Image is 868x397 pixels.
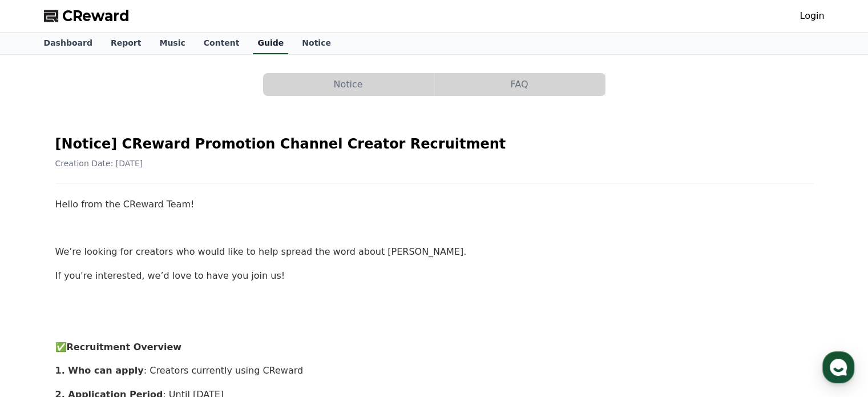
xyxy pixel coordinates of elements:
[44,7,130,25] a: CReward
[434,73,605,96] a: FAQ
[800,9,824,23] a: Login
[55,268,813,283] p: If you're interested, we’d love to have you join us!
[75,302,147,331] a: Messages
[55,135,813,153] h2: [Notice] CReward Promotion Channel Creator Recruitment
[55,365,144,376] strong: 1. Who can apply
[293,33,340,54] a: Notice
[253,33,288,54] a: Guide
[55,159,143,168] span: Creation Date: [DATE]
[35,33,102,54] a: Dashboard
[263,73,434,96] a: Notice
[55,340,813,355] p: ✅
[55,363,813,378] p: : Creators currently using CReward
[3,302,75,331] a: Home
[62,7,130,25] span: CReward
[195,33,249,54] a: Content
[29,319,49,328] span: Home
[263,73,434,96] button: Notice
[102,33,151,54] a: Report
[55,244,813,259] p: We’re looking for creators who would like to help spread the word about [PERSON_NAME].
[55,197,813,212] p: Hello from the CReward Team!
[169,319,197,328] span: Settings
[434,73,605,96] button: FAQ
[147,302,219,331] a: Settings
[150,33,194,54] a: Music
[67,342,182,352] strong: Recruitment Overview
[95,320,128,329] span: Messages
